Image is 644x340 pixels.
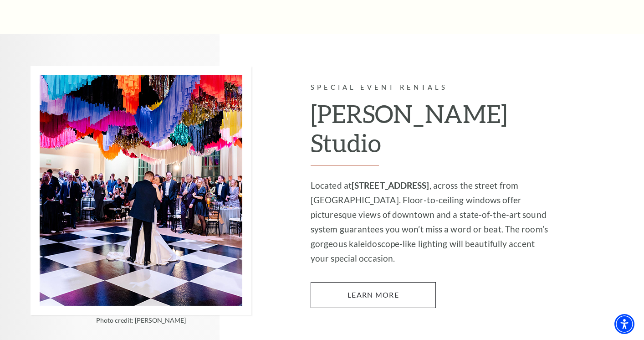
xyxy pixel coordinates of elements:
h2: [PERSON_NAME] Studio [311,99,554,166]
p: Photo credit: [PERSON_NAME] [31,317,251,324]
strong: [STREET_ADDRESS] [352,180,429,191]
a: Learn More McDavid Studio [311,282,436,308]
p: Located at , across the street from [GEOGRAPHIC_DATA]. Floor-to-ceiling windows offer picturesque... [311,178,554,266]
p: Special Event Rentals [311,82,554,93]
div: Accessibility Menu [614,314,634,334]
img: Photo credit: Kate Pease [31,66,251,315]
